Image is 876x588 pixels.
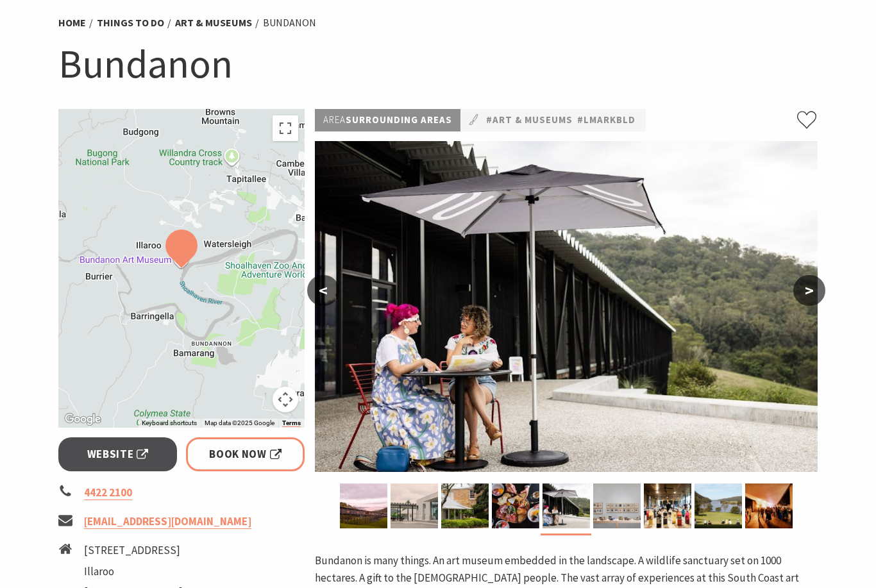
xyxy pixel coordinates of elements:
span: Map data ©2025 Google [205,419,274,426]
a: Things To Do [97,16,164,29]
img: Two visitors sit outside Ramox Cafe at a table with a view along the length of The Bridge [315,141,818,472]
img: Two visitors sit outside Ramox Cafe at a table with a view along the length of The Bridge [543,483,590,528]
li: Illaroo [84,563,208,580]
button: > [793,275,825,306]
li: Bundanon [263,15,316,31]
span: Website [87,446,149,463]
a: #Art & Museums [486,112,573,128]
h1: Bundanon [58,38,818,90]
img: Visitors enjoying themselves in the Ramox Cafe forecourt and in front of the Art Museum concrete fac [391,483,438,528]
a: Home [58,16,86,29]
a: Book Now [186,437,305,471]
img: An overhead shot of cafe goers enjoying a selection of cheeses, fruit, charcuterie and vread [492,483,539,528]
a: Website [58,437,177,471]
img: A sandstone exterior image of the historic Homestead, built in 1866 [441,483,489,528]
p: Surrounding Areas [315,109,460,131]
img: People gathered at the Boyd Education Centre. [745,483,793,528]
span: Area [323,113,346,126]
img: Google [62,411,104,428]
button: < [307,275,339,306]
img: A selection of ceramics by Merric Boyd with framed coloured drawings behind [593,483,641,528]
a: Art & Museums [175,16,252,29]
li: [STREET_ADDRESS] [84,542,208,559]
a: [EMAIL_ADDRESS][DOMAIN_NAME] [84,514,251,529]
img: A long wooden structure spans 160m across a grassy gully with purple twilight skies behind [340,483,387,528]
a: 4422 2100 [84,485,132,500]
button: Map camera controls [273,387,298,412]
img: A selection of different coloured paints in the foreground during an adult artmaking workshop [644,483,691,528]
a: Click to see this area on Google Maps [62,411,104,428]
a: Terms (opens in new tab) [282,419,301,427]
a: #lmarkbld [577,112,636,128]
button: Toggle fullscreen view [273,115,298,141]
button: Keyboard shortcuts [142,419,197,428]
img: Visitors lounging on the grass lawn at the top of a hill overlooking a bend in the Shoalhaven River [695,483,742,528]
span: Book Now [209,446,282,463]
